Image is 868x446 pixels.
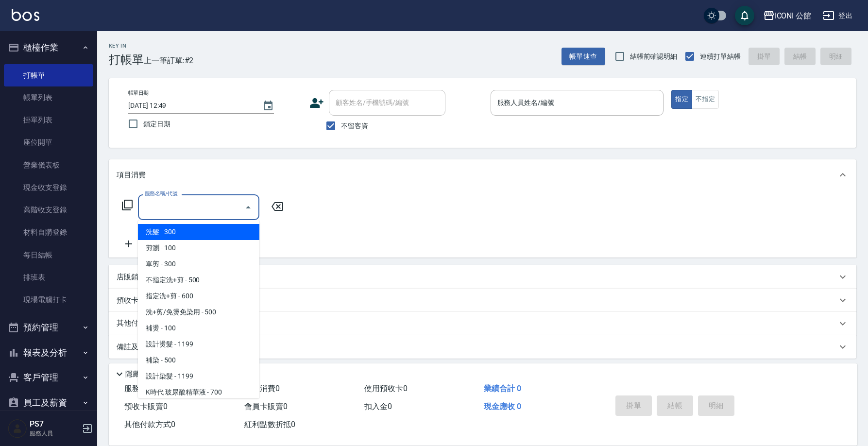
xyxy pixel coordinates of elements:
[124,384,160,393] span: 服務消費 0
[138,304,259,320] span: 洗+剪/免燙免染用 - 500
[117,318,165,329] p: 其他付款方式
[145,190,177,197] label: 服務名稱/代號
[700,51,741,62] span: 連續打單結帳
[4,64,93,86] a: 打帳單
[244,402,288,411] span: 會員卡販賣 0
[138,320,259,336] span: 補燙 - 100
[692,90,719,109] button: 不指定
[138,352,259,368] span: 補染 - 500
[244,420,295,429] span: 紅利點數折抵 0
[138,384,259,400] span: K時代 玻尿酸精華液 - 700
[4,199,93,221] a: 高階收支登錄
[4,390,93,415] button: 員工及薪資
[4,365,93,390] button: 客戶管理
[484,402,521,411] span: 現金應收 0
[4,109,93,131] a: 掛單列表
[30,419,79,429] h5: PS7
[4,340,93,365] button: 報表及分析
[109,159,856,190] div: 項目消費
[117,272,146,282] p: 店販銷售
[4,244,93,266] a: 每日結帳
[138,240,259,256] span: 剪瀏 - 100
[244,384,280,393] span: 店販消費 0
[819,7,856,25] button: 登出
[109,312,856,335] div: 其他付款方式
[30,429,79,438] p: 服務人員
[630,51,678,62] span: 結帳前確認明細
[4,86,93,109] a: 帳單列表
[759,6,816,26] button: ICONI 公館
[484,384,521,393] span: 業績合計 0
[117,295,153,306] p: 預收卡販賣
[138,288,259,304] span: 指定洗+剪 - 600
[125,369,169,379] p: 隱藏業績明細
[143,119,170,129] span: 鎖定日期
[4,315,93,340] button: 預約管理
[8,419,27,438] img: Person
[4,131,93,154] a: 座位開單
[341,121,368,131] span: 不留客資
[364,384,408,393] span: 使用預收卡 0
[138,336,259,352] span: 設計燙髮 - 1199
[671,90,692,109] button: 指定
[256,94,280,118] button: Choose date, selected date is 2025-10-06
[735,6,754,25] button: save
[4,289,93,311] a: 現場電腦打卡
[124,420,175,429] span: 其他付款方式 0
[775,10,812,22] div: ICONI 公館
[109,53,144,67] h3: 打帳單
[4,35,93,60] button: 櫃檯作業
[364,402,392,411] span: 扣入金 0
[128,89,149,97] label: 帳單日期
[4,176,93,199] a: 現金收支登錄
[12,9,39,21] img: Logo
[109,335,856,359] div: 備註及來源
[144,54,194,67] span: 上一筆訂單:#2
[4,266,93,289] a: 排班表
[138,368,259,384] span: 設計染髮 - 1199
[240,200,256,215] button: Close
[138,272,259,288] span: 不指定洗+剪 - 500
[4,154,93,176] a: 營業儀表板
[109,289,856,312] div: 預收卡販賣
[138,224,259,240] span: 洗髮 - 300
[109,265,856,289] div: 店販銷售
[138,256,259,272] span: 單剪 - 300
[4,221,93,243] a: 材料自購登錄
[109,43,144,49] h2: Key In
[124,402,168,411] span: 預收卡販賣 0
[562,48,605,66] button: 帳單速查
[117,342,153,352] p: 備註及來源
[128,98,253,114] input: YYYY/MM/DD hh:mm
[117,170,146,180] p: 項目消費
